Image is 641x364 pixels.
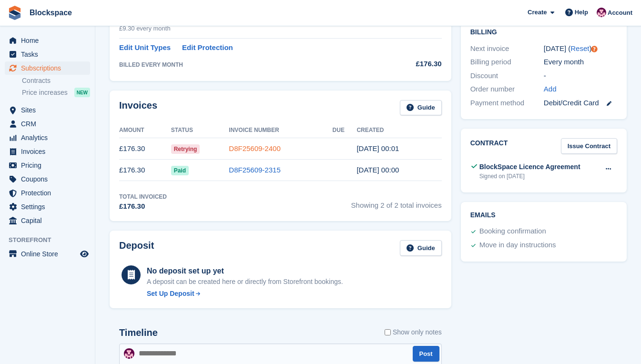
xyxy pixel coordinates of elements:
[544,98,617,109] div: Debit/Credit Card
[5,247,90,261] a: menu
[21,159,78,172] span: Pricing
[22,87,90,98] a: Price increases NEW
[5,186,90,200] a: menu
[21,48,78,61] span: Tasks
[5,172,90,186] a: menu
[413,346,439,362] button: Post
[390,59,442,70] div: £176.30
[528,8,547,17] span: Create
[119,160,171,181] td: £176.30
[21,186,78,200] span: Protection
[479,162,580,172] div: BlockSpace Licence Agreement
[356,166,399,174] time: 2025-07-11 23:00:19 UTC
[119,138,171,160] td: £176.30
[229,144,280,152] a: D8F25609-2400
[22,76,90,85] a: Contracts
[385,327,442,337] label: Show only notes
[570,44,589,52] a: Reset
[21,172,78,186] span: Coupons
[5,48,90,61] a: menu
[21,200,78,213] span: Settings
[147,277,343,287] p: A deposit can be created here or directly from Storefront bookings.
[597,8,606,17] img: Blockspace
[119,192,167,201] div: Total Invoiced
[470,57,544,68] div: Billing period
[21,145,78,158] span: Invoices
[74,88,90,97] div: NEW
[470,212,617,219] h2: Emails
[385,327,391,337] input: Show only notes
[608,8,632,18] span: Account
[119,327,158,338] h2: Timeline
[470,43,544,54] div: Next invoice
[124,348,134,359] img: Blockspace
[119,123,171,138] th: Amount
[119,240,154,256] h2: Deposit
[5,145,90,158] a: menu
[356,144,399,152] time: 2025-08-11 23:01:05 UTC
[119,42,171,53] a: Edit Unit Types
[544,57,617,68] div: Every month
[479,172,580,181] div: Signed on [DATE]
[171,123,229,138] th: Status
[470,27,617,36] h2: Billing
[5,200,90,213] a: menu
[5,117,90,131] a: menu
[79,248,90,260] a: Preview store
[470,71,544,81] div: Discount
[171,166,189,175] span: Paid
[21,103,78,117] span: Sites
[5,61,90,75] a: menu
[575,8,588,17] span: Help
[470,84,544,95] div: Order number
[21,34,78,47] span: Home
[590,45,599,53] div: Tooltip anchor
[544,43,617,54] div: [DATE] ( )
[119,201,167,212] div: £176.30
[229,123,332,138] th: Invoice Number
[21,131,78,144] span: Analytics
[5,34,90,47] a: menu
[5,131,90,144] a: menu
[21,117,78,131] span: CRM
[470,138,508,154] h2: Contract
[333,123,357,138] th: Due
[356,123,441,138] th: Created
[9,235,95,245] span: Storefront
[26,5,76,20] a: Blockspace
[21,247,78,261] span: Online Store
[5,159,90,172] a: menu
[470,98,544,109] div: Payment method
[21,61,78,75] span: Subscriptions
[544,84,557,95] a: Add
[147,289,194,299] div: Set Up Deposit
[479,226,546,237] div: Booking confirmation
[5,214,90,227] a: menu
[22,88,68,97] span: Price increases
[119,100,157,116] h2: Invoices
[351,192,442,212] span: Showing 2 of 2 total invoices
[119,61,390,69] div: BILLED EVERY MONTH
[400,100,442,116] a: Guide
[21,214,78,227] span: Capital
[561,138,617,154] a: Issue Contract
[119,24,390,33] div: £9.30 every month
[400,240,442,256] a: Guide
[147,289,343,299] a: Set Up Deposit
[544,71,617,81] div: -
[147,265,343,277] div: No deposit set up yet
[182,42,233,53] a: Edit Protection
[5,103,90,117] a: menu
[8,6,22,20] img: stora-icon-8386f47178a22dfd0bd8f6a31ec36ba5ce8667c1dd55bd0f319d3a0aa187defe.svg
[229,166,280,174] a: D8F25609-2315
[479,240,556,251] div: Move in day instructions
[171,144,200,154] span: Retrying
